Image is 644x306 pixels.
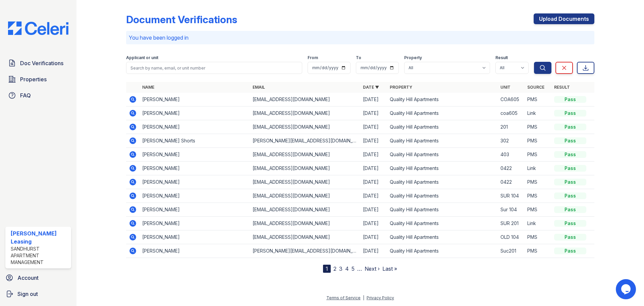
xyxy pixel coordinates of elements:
[554,206,586,213] div: Pass
[3,287,74,301] a: Sign out
[387,93,497,106] td: Quality Hill Apartments
[250,203,360,217] td: [EMAIL_ADDRESS][DOMAIN_NAME]
[5,89,71,102] a: FAQ
[250,148,360,162] td: [EMAIL_ADDRESS][DOMAIN_NAME]
[3,271,74,285] a: Account
[498,203,525,217] td: Sur 104
[339,265,342,272] a: 3
[525,106,551,120] td: Link
[554,234,586,241] div: Pass
[250,120,360,134] td: [EMAIL_ADDRESS][DOMAIN_NAME]
[250,244,360,258] td: [PERSON_NAME][EMAIL_ADDRESS][DOMAIN_NAME]
[498,217,525,230] td: SUR 201
[140,203,250,217] td: [PERSON_NAME]
[250,134,360,148] td: [PERSON_NAME][EMAIL_ADDRESS][DOMAIN_NAME]
[253,85,265,90] a: Email
[387,175,497,189] td: Quality Hill Apartments
[554,96,586,103] div: Pass
[360,120,387,134] td: [DATE]
[20,59,63,67] span: Doc Verifications
[308,55,318,60] label: From
[554,137,586,144] div: Pass
[17,290,38,298] span: Sign out
[326,295,361,300] a: Terms of Service
[142,85,154,90] a: Name
[498,148,525,162] td: 403
[554,192,586,199] div: Pass
[498,230,525,244] td: OLD 104
[345,265,349,272] a: 4
[387,203,497,217] td: Quality Hill Apartments
[525,189,551,203] td: PMS
[554,110,586,117] div: Pass
[360,148,387,162] td: [DATE]
[616,279,637,299] iframe: chat widget
[390,85,412,90] a: Property
[495,55,508,60] label: Result
[387,162,497,175] td: Quality Hill Apartments
[498,175,525,189] td: 0422
[129,34,592,42] p: You have been logged in
[525,175,551,189] td: PMS
[500,85,511,90] a: Unit
[140,175,250,189] td: [PERSON_NAME]
[333,265,336,272] a: 2
[387,120,497,134] td: Quality Hill Apartments
[525,203,551,217] td: PMS
[404,55,422,60] label: Property
[387,134,497,148] td: Quality Hill Apartments
[250,175,360,189] td: [EMAIL_ADDRESS][DOMAIN_NAME]
[17,274,39,282] span: Account
[140,106,250,120] td: [PERSON_NAME]
[20,75,47,83] span: Properties
[554,85,570,90] a: Result
[140,120,250,134] td: [PERSON_NAME]
[323,265,331,273] div: 1
[498,162,525,175] td: 0422
[360,175,387,189] td: [DATE]
[250,189,360,203] td: [EMAIL_ADDRESS][DOMAIN_NAME]
[357,265,362,273] span: …
[382,265,397,272] a: Last »
[498,93,525,106] td: COA605
[525,120,551,134] td: PMS
[498,106,525,120] td: coa605
[11,246,68,266] div: Sandhurst Apartment Management
[5,73,71,86] a: Properties
[525,230,551,244] td: PMS
[525,244,551,258] td: PMS
[11,229,68,246] div: [PERSON_NAME] Leasing
[525,217,551,230] td: Link
[525,148,551,162] td: PMS
[498,134,525,148] td: 302
[3,21,74,35] img: CE_Logo_Blue-a8612792a0a2168367f1c8372b55b34899dd931a85d93a1a3d3e32e68fde9ad4.png
[527,85,544,90] a: Source
[140,217,250,230] td: [PERSON_NAME]
[387,230,497,244] td: Quality Hill Apartments
[360,162,387,175] td: [DATE]
[126,62,302,74] input: Search by name, email, or unit number
[525,134,551,148] td: PMS
[360,244,387,258] td: [DATE]
[140,230,250,244] td: [PERSON_NAME]
[360,217,387,230] td: [DATE]
[250,217,360,230] td: [EMAIL_ADDRESS][DOMAIN_NAME]
[250,230,360,244] td: [EMAIL_ADDRESS][DOMAIN_NAME]
[360,93,387,106] td: [DATE]
[554,124,586,130] div: Pass
[140,244,250,258] td: [PERSON_NAME]
[20,91,31,99] span: FAQ
[250,106,360,120] td: [EMAIL_ADDRESS][DOMAIN_NAME]
[525,93,551,106] td: PMS
[360,230,387,244] td: [DATE]
[387,148,497,162] td: Quality Hill Apartments
[356,55,361,60] label: To
[352,265,355,272] a: 5
[126,13,237,26] div: Document Verifications
[360,106,387,120] td: [DATE]
[250,93,360,106] td: [EMAIL_ADDRESS][DOMAIN_NAME]
[140,93,250,106] td: [PERSON_NAME]
[498,120,525,134] td: 201
[360,189,387,203] td: [DATE]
